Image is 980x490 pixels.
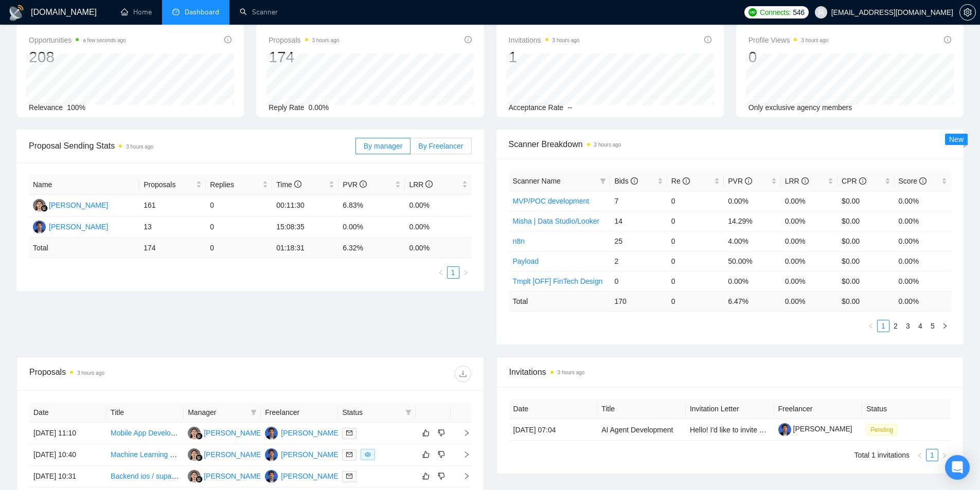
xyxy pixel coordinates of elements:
[915,320,926,332] a: 4
[365,451,371,458] span: eye
[121,8,152,16] a: homeHome
[959,8,976,16] a: setting
[781,191,838,211] td: 0.00%
[29,34,126,46] span: Opportunities
[251,409,257,415] span: filter
[781,211,838,231] td: 0.00%
[435,427,448,439] button: dislike
[778,425,852,433] a: [PERSON_NAME]
[269,47,339,67] div: 174
[195,454,203,461] img: gigradar-bm.png
[276,180,301,189] span: Time
[610,291,667,311] td: 170
[405,409,412,415] span: filter
[667,251,724,271] td: 0
[438,450,445,459] span: dislike
[745,177,752,185] span: info-circle
[781,231,838,251] td: 0.00%
[111,429,246,437] a: Mobile App Developer for Android and iOS
[899,177,926,185] span: Score
[749,8,757,16] img: upwork-logo.png
[309,103,329,112] span: 0.00%
[265,427,278,440] img: DU
[435,266,447,279] li: Previous Page
[265,450,340,458] a: DU[PERSON_NAME]
[106,466,184,487] td: Backend ios / supabase developer
[188,428,263,437] a: KK[PERSON_NAME]
[513,237,525,245] a: n8n
[760,7,791,18] span: Connects:
[248,405,259,420] span: filter
[895,231,951,251] td: 0.00%
[448,267,459,278] a: 1
[667,231,724,251] td: 0
[438,269,444,276] span: left
[877,320,889,332] li: 1
[895,251,951,271] td: 0.00%
[671,177,690,185] span: Re
[778,423,791,436] img: c1hXM9bnB2RvzThLaBMv-EFriFBFov-fS4vrx8gLApOf6YtN3vHWnOixsiKQyUVnJ4
[749,47,829,67] div: 0
[902,320,914,332] li: 3
[781,271,838,291] td: 0.00%
[509,34,580,46] span: Invitations
[724,271,780,291] td: 0.00%
[188,470,201,483] img: KK
[111,472,221,480] a: Backend ios / supabase developer
[513,217,600,225] a: Misha | Data Studio/Looker
[513,177,561,185] span: Scanner Name
[462,269,469,276] span: right
[724,231,780,251] td: 4.00%
[420,448,432,461] button: like
[338,195,405,216] td: 6.83%
[29,139,355,152] span: Proposal Sending Stats
[447,266,459,279] li: 1
[195,476,203,483] img: gigradar-bm.png
[914,449,926,461] button: left
[224,36,231,43] span: info-circle
[610,191,667,211] td: 7
[610,271,667,291] td: 0
[144,179,194,190] span: Proposals
[944,36,951,43] span: info-circle
[567,103,572,112] span: --
[509,366,951,378] span: Invitations
[509,103,564,112] span: Acceptance Rate
[667,271,724,291] td: 0
[686,399,774,419] th: Invitation Letter
[842,177,866,185] span: CPR
[862,399,951,419] th: Status
[188,448,201,461] img: KK
[106,403,184,423] th: Title
[41,205,48,212] img: gigradar-bm.png
[83,38,126,43] time: a few seconds ago
[942,323,948,329] span: right
[438,472,445,480] span: dislike
[838,231,894,251] td: $0.00
[269,103,304,112] span: Reply Rate
[435,448,448,461] button: dislike
[29,366,250,382] div: Proposals
[139,175,206,195] th: Proposals
[265,470,278,483] img: DU
[838,251,894,271] td: $0.00
[895,271,951,291] td: 0.00%
[594,142,621,148] time: 3 hours ago
[422,472,430,480] span: like
[33,222,108,230] a: DU[PERSON_NAME]
[509,47,580,67] div: 1
[465,36,472,43] span: info-circle
[667,291,724,311] td: 0
[188,471,263,480] a: KK[PERSON_NAME]
[422,429,430,437] span: like
[878,320,889,332] a: 1
[610,211,667,231] td: 14
[926,320,939,332] li: 5
[859,177,866,185] span: info-circle
[29,175,139,195] th: Name
[598,173,608,189] span: filter
[29,238,139,258] td: Total
[272,195,338,216] td: 00:11:30
[781,291,838,311] td: 0.00 %
[272,238,338,258] td: 01:18:31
